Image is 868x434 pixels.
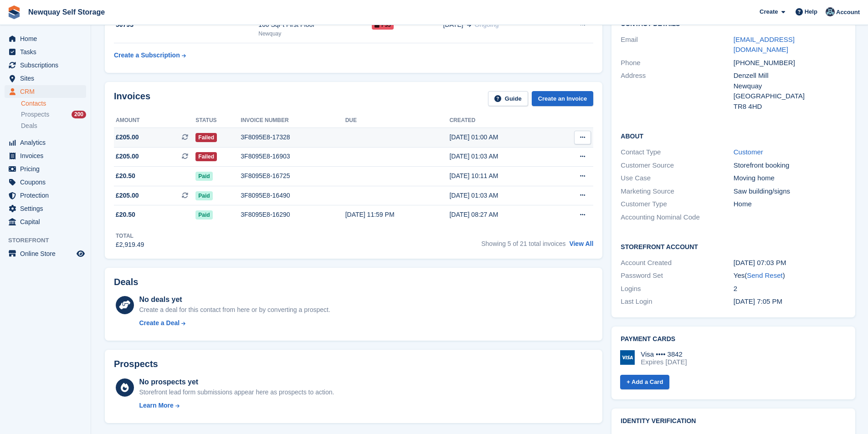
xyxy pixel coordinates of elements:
[621,71,733,112] div: Address
[805,7,817,16] span: Help
[621,284,733,294] div: Logins
[621,242,846,251] h2: Storefront Account
[747,271,782,279] a: Send Reset
[20,176,75,189] span: Coupons
[20,32,75,45] span: Home
[372,20,394,30] span: F35
[836,8,860,17] span: Account
[5,215,86,228] a: menu
[5,59,86,71] a: menu
[621,418,846,425] h2: Identity verification
[241,191,345,200] div: 3F8095E8-16490
[621,58,733,68] div: Phone
[734,297,782,305] time: 2024-08-22 18:05:24 UTC
[475,21,499,28] span: Ongoing
[21,110,49,119] span: Prospects
[449,191,553,200] div: [DATE] 01:03 AM
[734,284,846,294] div: 2
[621,173,733,184] div: Use Case
[734,102,846,112] div: TR8 4HD
[195,172,212,181] span: Paid
[116,210,135,220] span: £20.50
[72,111,86,118] div: 200
[195,152,217,161] span: Failed
[5,176,86,189] a: menu
[241,210,345,220] div: 3F8095E8-16290
[114,359,158,369] h2: Prospects
[449,152,553,161] div: [DATE] 01:03 AM
[139,294,330,305] div: No deals yet
[745,271,785,279] span: ( )
[734,58,846,68] div: [PHONE_NUMBER]
[734,199,846,209] div: Home
[641,358,687,366] div: Expires [DATE]
[114,47,186,64] a: Create a Subscription
[532,91,594,106] a: Create an Invoice
[621,199,733,209] div: Customer Type
[139,318,330,328] a: Create a Deal
[20,215,75,228] span: Capital
[5,163,86,175] a: menu
[5,46,86,58] a: menu
[449,133,553,142] div: [DATE] 01:00 AM
[116,171,135,181] span: £20.50
[345,113,450,128] th: Due
[116,240,144,250] div: £2,919.49
[195,113,241,128] th: Status
[760,7,778,16] span: Create
[734,186,846,197] div: Saw building/signs
[139,401,173,410] div: Learn More
[449,171,553,181] div: [DATE] 10:11 AM
[826,7,835,16] img: Colette Pearce
[620,375,669,390] a: + Add a Card
[734,81,846,92] div: Newquay
[621,131,846,140] h2: About
[114,277,138,287] h2: Deals
[20,247,75,260] span: Online Store
[449,210,553,220] div: [DATE] 08:27 AM
[139,318,180,328] div: Create a Deal
[443,20,463,30] span: [DATE]
[621,160,733,171] div: Customer Source
[116,191,139,200] span: £205.00
[734,148,763,156] a: Customer
[488,91,528,106] a: Guide
[734,36,795,54] a: [EMAIL_ADDRESS][DOMAIN_NAME]
[114,113,195,128] th: Amount
[116,232,144,240] div: Total
[8,236,91,245] span: Storefront
[139,388,334,397] div: Storefront lead form submissions appear here as prospects to action.
[114,51,180,60] div: Create a Subscription
[114,20,258,30] div: 50793
[621,212,733,223] div: Accounting Nominal Code
[641,350,687,358] div: Visa •••• 3842
[116,152,139,161] span: £205.00
[5,247,86,260] a: menu
[5,85,86,98] a: menu
[139,377,334,388] div: No prospects yet
[621,296,733,307] div: Last Login
[449,113,553,128] th: Created
[25,5,108,20] a: Newquay Self Storage
[734,271,846,281] div: Yes
[621,186,733,197] div: Marketing Source
[621,336,846,343] h2: Payment cards
[621,35,733,55] div: Email
[734,91,846,102] div: [GEOGRAPHIC_DATA]
[241,113,345,128] th: Invoice number
[241,171,345,181] div: 3F8095E8-16725
[21,122,37,130] span: Deals
[5,202,86,215] a: menu
[20,202,75,215] span: Settings
[114,91,150,106] h2: Invoices
[5,32,86,45] a: menu
[20,72,75,85] span: Sites
[258,20,372,30] div: 160 SqFt First Floor
[195,210,212,220] span: Paid
[258,30,372,38] div: Newquay
[195,133,217,142] span: Failed
[734,173,846,184] div: Moving home
[20,85,75,98] span: CRM
[116,133,139,142] span: £205.00
[569,240,593,247] a: View All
